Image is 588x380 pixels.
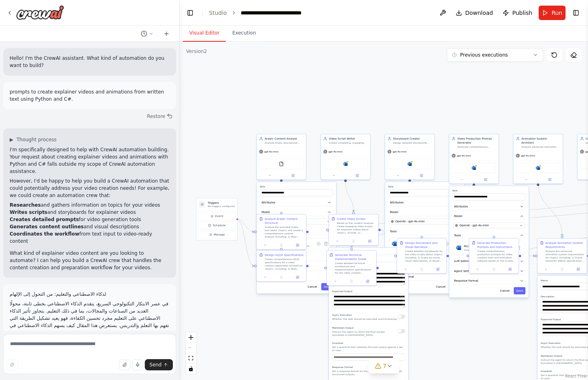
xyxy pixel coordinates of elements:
p: لذكاء الاصطناعي والتعليم: من التحول إلى الإلهام [10,291,170,298]
g: Edge from triggers to 7a8fd327-1c20-4ecd-940d-799d19b84cd1 [237,217,254,268]
img: Microsoft word [456,245,461,250]
div: Analyze Arabic Content Structure [265,217,304,225]
button: fit view [186,353,196,364]
p: However, I'd be happy to help you build a CrewAI automation that could potentially address your v... [10,177,170,199]
span: Attributes [390,200,404,204]
span: Publish [512,9,532,17]
div: Animation System Architect [521,136,560,144]
div: Arabic Content Analyst [265,136,304,140]
div: Create comprehensive production prompts for video creation tools and animation software based on ... [477,250,516,262]
button: Visual Editor [183,25,226,42]
g: Edge from 9fa58eab-cd7c-42ee-8a65-8b43c5ff9398 to ae639fe8-a68e-40bf-9ca6-378f4bfb4c48 [521,254,535,258]
button: No output available [343,279,360,284]
button: No output available [273,275,290,280]
img: Microsoft word [391,241,397,246]
button: Tools [388,228,461,235]
button: Open in side panel [474,177,497,182]
div: Video Production Prompt GeneratorGenerate comprehensive prompts and instructions for video creati... [449,134,499,184]
div: Create, read, and manage Word documents and text files in OneDrive or SharePoint. [464,248,500,252]
span: 7 [383,362,387,370]
span: gpt-4o-mini [521,154,535,157]
span: gpt-4o-mini [457,154,471,157]
button: Send [145,359,173,370]
g: Edge from triggers to 87a5fbf9-2f92-4624-964f-43fe37c3d92c [237,217,254,234]
div: Generate Technical Implementation GuideCreate detailed technical architecture and implementation ... [326,250,377,286]
g: Edge from 124eebf3-1973-431a-9708-15ed0c1f42b4 to 0a0c57d4-198e-4eae-b7bf-026e9386911e [343,182,355,212]
span: Thought process [16,136,57,143]
button: Cancel [498,287,512,294]
button: Attributes [260,199,333,206]
button: 7 [369,359,399,374]
button: Event [198,212,235,220]
span: Response Format [390,275,414,279]
p: في عصر الابتكار التكنولوجي السريع، يتقدم الذكاء الاصطناعي بخطى ثابتة، محولًا العديد من الصناعات و... [10,300,170,343]
button: Open in side panel [346,173,369,178]
span: Agent Settings [454,269,475,273]
div: Analyze advanced animation requirements and create comprehensive technical specifications for sys... [521,145,560,148]
nav: breadcrumb [209,9,302,17]
span: Async Execution [332,314,352,317]
span: Markdown Output [332,327,354,329]
div: TriggersNo triggers configuredEventScheduleManage [196,198,237,240]
div: Read a file's content [271,240,312,244]
button: Save [321,283,333,290]
div: Generate Production Prompts and InstructionsCreate comprehensive production prompts for video cre... [469,238,519,274]
div: Create detailed technical architecture and implementation specifications for the video creation a... [335,262,374,274]
button: ▶Thought process [10,136,57,143]
div: Video Script WriterCreate compelling, engaging video scripts for explainer videos about {topic}, ... [320,134,371,180]
button: No output available [413,267,430,272]
button: Publish [499,6,535,20]
label: Expected Output [332,290,405,293]
label: Guardrail [332,341,405,345]
span: Async Execution [541,342,560,345]
span: Manage [214,233,225,237]
div: Storyboard Creator [393,136,432,140]
div: Create compelling, engaging video scripts for explainer videos about {topic}, ensuring smooth nar... [329,141,368,144]
span: LLM Settings [454,259,472,263]
button: Attributes [388,199,461,206]
div: Create comprehensive UI/UX specifications for a video creation application focused on {topic}, in... [265,258,304,270]
div: Analyze Animation System RequirementsAnalyze the advanced animation system requirements for {topi... [537,238,587,274]
a: Studio [209,10,227,16]
button: No output available [345,239,362,244]
button: Model [452,213,525,220]
button: Model [260,209,333,216]
button: Open in side panel [410,173,433,178]
button: Hide left sidebar [185,7,196,18]
strong: Creates detailed prompts [10,217,79,222]
li: and storyboards for explainer videos [10,209,170,216]
div: Video Script Writer [329,136,368,140]
strong: Writes scripts [10,209,47,215]
div: Create Video Scripts [337,217,365,221]
button: Open in side panel [291,275,304,280]
button: Response Format [452,277,525,285]
button: Previous executions [447,48,543,62]
button: toggle interactivity [186,364,196,374]
div: Design UI/UX Specifications [265,253,304,257]
img: FileReadTool [279,161,284,166]
img: Logo [16,5,64,20]
button: Configure tool [315,240,322,247]
div: Arabic Content AnalystAnalyze Arabic educational content about {topic} and break it down into key... [256,134,306,180]
button: Run [539,6,566,20]
p: Instruct the agent to return the final answer formatted in [GEOGRAPHIC_DATA] [332,330,398,337]
button: Response Format [388,273,461,281]
button: Save [514,287,525,294]
span: Tools [454,233,461,237]
h3: Triggers [208,201,235,205]
p: Whether the task should be executed asynchronously. [332,317,397,321]
div: Microsoft word [464,244,500,248]
div: Version 2 [186,48,207,55]
div: React Flow controls [186,332,196,374]
div: Analyze Arabic educational content about {topic} and break it down into key concepts, main points... [265,141,304,144]
label: Role [452,189,525,192]
li: for video generation tools [10,216,170,223]
div: Design UI/UX SpecificationsCreate comprehensive UI/UX specifications for a video creation applica... [256,250,306,282]
span: Model [454,214,462,218]
button: Improve this prompt [6,359,18,370]
g: Edge from eabf5d90-cca4-43d0-abeb-61d32a4cf86b to ae639fe8-a68e-40bf-9ca6-378f4bfb4c48 [536,182,564,236]
p: No triggers configured [208,205,235,208]
button: OpenAI - gpt-4o-mini [453,222,525,228]
div: Video Production Prompt Generator [457,136,496,144]
button: Open in side panel [572,267,585,272]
